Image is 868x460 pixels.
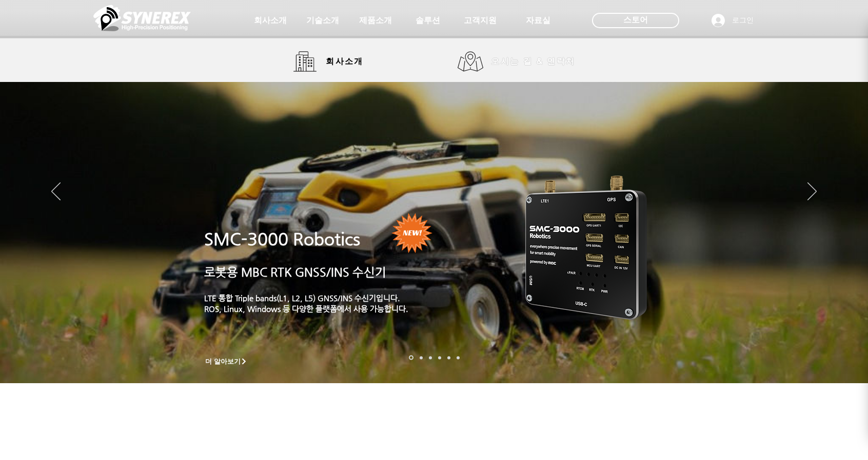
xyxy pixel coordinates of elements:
div: 스토어 [592,13,679,28]
a: 드론 8 - SMC 2000 [420,356,423,359]
span: 자료실 [526,15,550,26]
span: 회사소개 [254,15,287,26]
a: ROS, Linux, Windows 등 다양한 플랫폼에서 사용 가능합니다. [204,304,408,313]
button: 다음 [807,182,817,202]
a: 기술소개 [297,10,348,31]
a: 솔루션 [402,10,453,31]
iframe: Wix Chat [678,416,868,460]
a: 더 알아보기 [201,355,252,368]
a: 자율주행 [438,356,441,359]
a: 자료실 [512,10,564,31]
span: 제품소개 [359,15,392,26]
a: 로봇용 MBC RTK GNSS/INS 수신기 [204,265,386,279]
a: LTE 통합 Triple bands(L1, L2, L5) GNSS/INS 수신기입니다. [204,294,400,302]
a: 제품소개 [350,10,401,31]
button: 로그인 [704,11,761,30]
span: 더 알아보기 [205,357,241,366]
button: 이전 [51,182,61,202]
span: 고객지원 [464,15,497,26]
a: 회사소개 [293,51,370,72]
a: 회사소개 [245,10,296,31]
a: 로봇- SMC 2000 [409,356,413,360]
a: 정밀농업 [457,356,460,359]
a: 측량 IoT [429,356,432,359]
img: KakaoTalk_20241224_155801212.png [511,160,662,332]
a: 로봇 [447,356,450,359]
a: SMC-3000 Robotics [204,229,360,249]
span: 오시는 길 & 연락처 [491,56,575,67]
a: 오시는 길 & 연락처 [458,51,583,72]
span: 로그인 [728,15,757,26]
nav: 슬라이드 [406,356,463,360]
img: 씨너렉스_White_simbol_대지 1.png [93,3,191,33]
span: 솔루션 [416,15,440,26]
span: 회사소개 [326,56,364,67]
span: 기술소개 [306,15,339,26]
a: 고객지원 [455,10,506,31]
span: 스토어 [623,14,648,26]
